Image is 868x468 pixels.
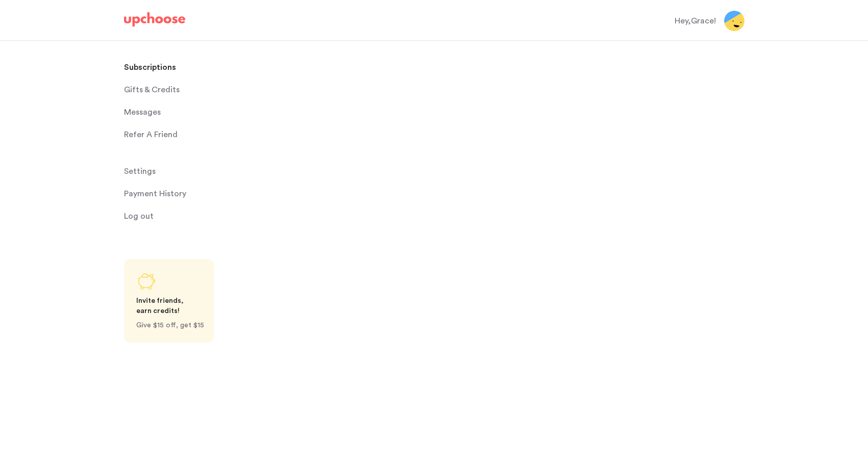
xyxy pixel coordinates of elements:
[124,184,186,204] p: Payment History
[124,124,178,145] p: Refer A Friend
[124,12,185,27] img: UpChoose
[124,206,271,226] a: Log out
[124,124,271,145] a: Refer A Friend
[124,12,185,31] a: UpChoose
[124,80,180,100] span: Gifts & Credits
[124,57,271,77] a: Subscriptions
[124,161,156,181] span: Settings
[675,15,716,27] div: Hey, Grace !
[124,259,214,343] a: Share UpChoose
[124,161,271,181] a: Settings
[124,184,271,204] a: Payment History
[124,206,154,226] span: Log out
[124,57,176,77] p: Subscriptions
[124,102,161,122] span: Messages
[124,80,271,100] a: Gifts & Credits
[124,102,271,122] a: Messages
